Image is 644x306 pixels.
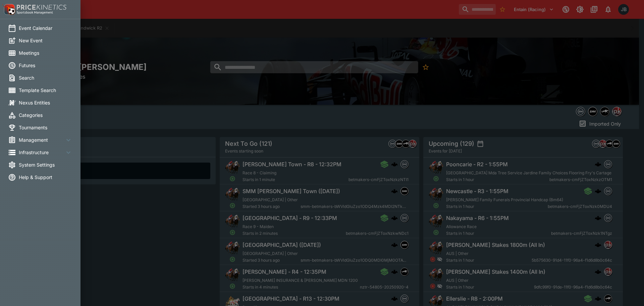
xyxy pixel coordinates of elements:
[17,11,53,14] img: Sportsbook Management
[19,74,72,81] span: Search
[19,136,64,143] span: Management
[19,174,72,181] span: Help & Support
[19,149,64,156] span: Infrastructure
[19,99,72,106] span: Nexus Entities
[2,3,15,16] img: PriceKinetics Logo
[19,87,72,94] span: Template Search
[19,49,72,56] span: Meetings
[19,161,72,168] span: System Settings
[19,25,72,32] span: Event Calendar
[19,124,72,131] span: Tournaments
[19,112,72,119] span: Categories
[19,37,72,44] span: New Event
[19,62,72,69] span: Futures
[17,5,66,10] img: PriceKinetics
